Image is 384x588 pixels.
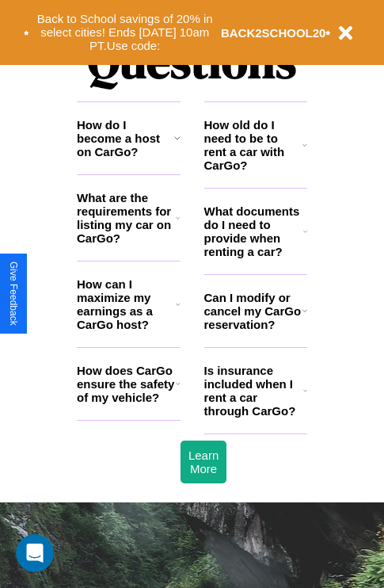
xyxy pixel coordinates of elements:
button: Learn More [181,441,226,483]
h3: What are the requirements for listing my car on CarGo? [77,191,176,245]
button: Back to School savings of 20% in select cities! Ends [DATE] 10am PT.Use code: [29,8,221,57]
div: Give Feedback [8,262,19,326]
h3: How can I maximize my earnings as a CarGo host? [77,277,176,331]
h3: How do I become a host on CarGo? [77,118,174,158]
h3: How old do I need to be to rent a car with CarGo? [204,118,303,172]
h3: How does CarGo ensure the safety of my vehicle? [77,364,176,404]
h3: Can I modify or cancel my CarGo reservation? [204,291,302,331]
h3: Is insurance included when I rent a car through CarGo? [204,364,303,418]
b: BACK2SCHOOL20 [221,26,326,40]
h3: What documents do I need to provide when renting a car? [204,204,304,258]
iframe: Intercom live chat [16,534,54,572]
